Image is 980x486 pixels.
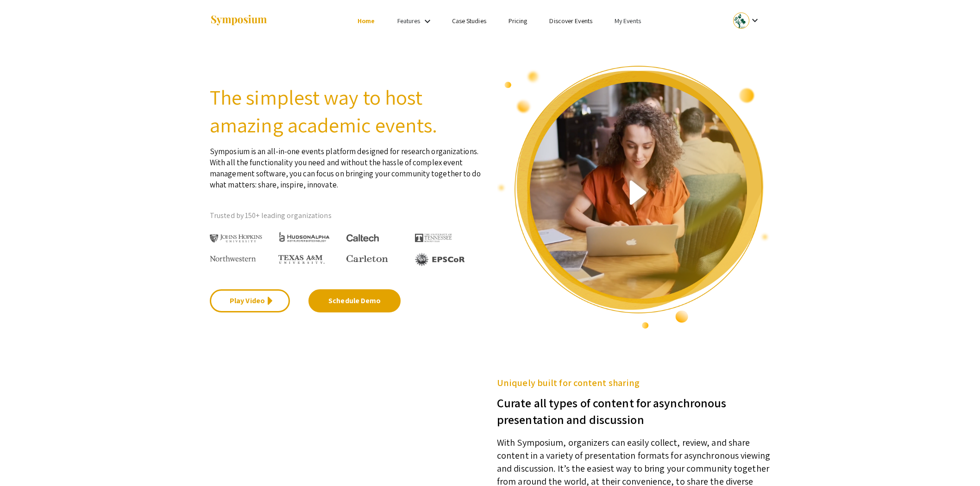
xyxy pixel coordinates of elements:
h5: Uniquely built for content sharing [497,376,770,390]
img: Northwestern [210,255,256,261]
mat-icon: Expand account dropdown [749,15,760,26]
img: Carleton [346,255,388,262]
p: Trusted by 150+ leading organizations [210,209,483,223]
img: The University of Tennessee [415,234,452,242]
a: Features [397,17,421,25]
a: Home [358,17,375,25]
img: EPSCOR [415,253,466,266]
img: video overview of Symposium [497,65,770,330]
a: Discover Events [549,17,592,25]
h2: The simplest way to host amazing academic events. [210,83,483,139]
img: Caltech [346,234,379,242]
p: Symposium is an all-in-one events platform designed for research organizations. With all the func... [210,139,483,190]
button: Expand account dropdown [723,10,770,31]
mat-icon: Expand Features list [422,16,433,27]
a: My Events [615,17,641,25]
a: Case Studies [452,17,486,25]
a: Play Video [210,289,290,312]
img: Johns Hopkins University [210,234,262,243]
img: Symposium by ForagerOne [210,14,268,27]
iframe: Chat [7,444,39,479]
img: Texas A&M University [278,255,325,264]
a: Pricing [509,17,528,25]
img: HudsonAlpha [278,231,331,242]
a: Schedule Demo [308,289,401,312]
h3: Curate all types of content for asynchronous presentation and discussion [497,390,770,428]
